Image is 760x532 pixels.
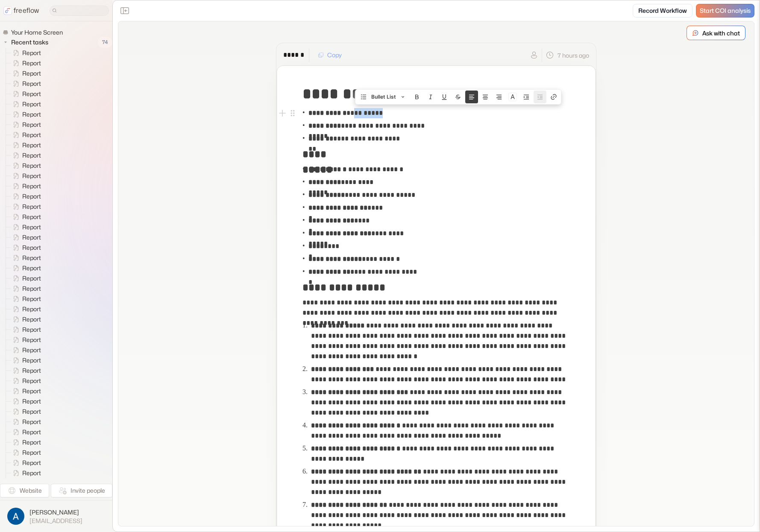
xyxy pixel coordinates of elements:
[6,427,44,437] a: Report
[6,314,44,324] a: Report
[313,48,347,62] button: Copy
[6,468,44,478] a: Report
[21,100,44,108] span: Report
[277,108,288,118] button: Add block
[14,6,39,16] p: freeflow
[6,109,44,120] a: Report
[6,191,44,202] a: Report
[21,182,44,190] span: Report
[21,243,44,252] span: Report
[21,213,44,221] span: Report
[21,49,44,57] span: Report
[21,264,44,272] span: Report
[29,517,82,525] span: [EMAIL_ADDRESS]
[6,284,44,294] a: Report
[6,263,44,273] a: Report
[21,305,44,313] span: Report
[6,212,44,222] a: Report
[3,28,66,37] a: Your Home Screen
[21,120,44,129] span: Report
[6,304,44,314] a: Report
[633,4,693,18] a: Record Workflow
[21,336,44,344] span: Report
[21,438,44,447] span: Report
[6,386,44,396] a: Report
[6,417,44,427] a: Report
[21,172,44,180] span: Report
[21,110,44,119] span: Report
[6,324,44,335] a: Report
[6,79,44,89] a: Report
[21,79,44,88] span: Report
[6,161,44,171] a: Report
[696,4,754,18] a: Start COI analysis
[6,406,44,417] a: Report
[371,91,396,103] span: Bullet List
[21,161,44,170] span: Report
[21,90,44,98] span: Report
[700,7,751,15] span: Start COI analysis
[6,120,44,130] a: Report
[5,506,107,527] button: [PERSON_NAME][EMAIL_ADDRESS]
[29,508,82,517] span: [PERSON_NAME]
[21,387,44,395] span: Report
[6,437,44,447] a: Report
[21,377,44,385] span: Report
[9,28,65,37] span: Your Home Screen
[493,91,505,103] button: Align text right
[21,59,44,67] span: Report
[6,130,44,140] a: Report
[21,448,44,457] span: Report
[356,91,410,103] button: Bullet List
[21,254,44,262] span: Report
[288,108,298,118] button: Open block menu
[3,6,39,16] a: freeflow
[6,222,44,232] a: Report
[21,192,44,201] span: Report
[6,345,44,355] a: Report
[506,91,519,103] button: Colors
[21,366,44,375] span: Report
[21,202,44,211] span: Report
[6,396,44,406] a: Report
[21,151,44,160] span: Report
[21,315,44,324] span: Report
[21,397,44,406] span: Report
[6,243,44,253] a: Report
[6,99,44,109] a: Report
[9,38,51,47] span: Recent tasks
[98,37,112,48] span: 74
[7,508,24,525] img: profile
[21,233,44,242] span: Report
[51,484,112,497] button: Invite people
[520,91,533,103] button: Nest block
[6,48,44,58] a: Report
[21,356,44,365] span: Report
[3,37,52,47] button: Recent tasks
[438,91,451,103] button: Underline
[6,478,44,488] a: Report
[118,4,132,18] button: Close the sidebar
[6,68,44,79] a: Report
[21,346,44,354] span: Report
[411,91,423,103] button: Bold
[547,91,560,103] button: Create link
[6,294,44,304] a: Report
[21,131,44,139] span: Report
[6,150,44,161] a: Report
[6,253,44,263] a: Report
[21,295,44,303] span: Report
[6,335,44,345] a: Report
[21,469,44,477] span: Report
[6,89,44,99] a: Report
[21,325,44,334] span: Report
[6,171,44,181] a: Report
[6,140,44,150] a: Report
[6,181,44,191] a: Report
[21,141,44,149] span: Report
[21,407,44,416] span: Report
[6,355,44,365] a: Report
[21,274,44,283] span: Report
[479,91,492,103] button: Align text center
[21,284,44,293] span: Report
